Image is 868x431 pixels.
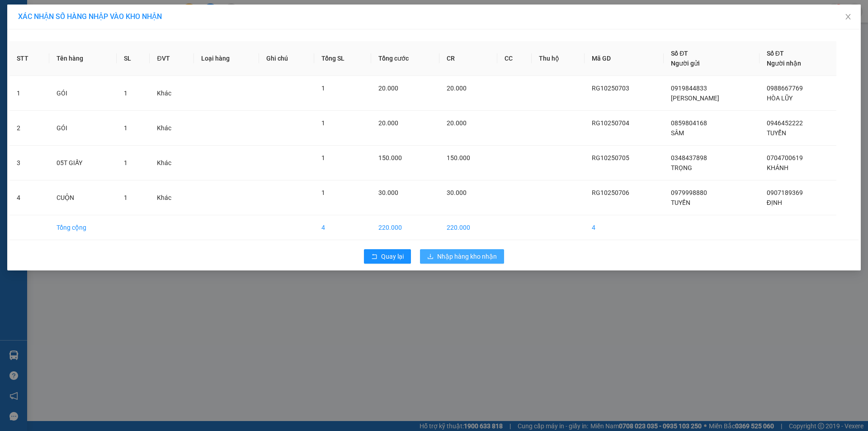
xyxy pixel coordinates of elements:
span: 0988667769 [767,85,803,92]
button: rollbackQuay lại [364,249,411,264]
td: Khác [150,76,193,111]
span: TUYỂN [767,129,786,137]
td: Khác [150,146,193,180]
span: Người nhận [767,60,801,67]
span: 1 [321,85,325,92]
th: CR [439,41,497,76]
td: 220.000 [439,215,497,240]
span: 0704700619 [767,154,803,161]
th: Tổng SL [314,41,371,76]
span: Địa chỉ: [4,42,79,71]
span: 1 [124,194,127,201]
td: 05T GIẤY [49,146,117,180]
span: TUYỀN [671,199,690,206]
span: 20.000 [447,85,467,92]
strong: NHÀ XE [PERSON_NAME] [14,4,140,17]
span: 30.000 [447,189,467,196]
span: 1 [321,119,325,127]
th: Tổng cước [371,41,439,76]
span: 1 [321,189,325,196]
td: Tổng cộng [49,215,117,240]
span: RG10250704 [592,119,629,127]
th: Loại hàng [194,41,259,76]
span: [PERSON_NAME] [671,95,719,102]
button: Close [835,5,861,30]
td: GÓI [49,76,117,111]
td: 2 [9,111,49,146]
span: download [427,253,434,260]
th: STT [9,41,49,76]
span: RG10250703 [592,85,629,92]
span: ĐỊNH [767,199,782,206]
span: RG10250706 [592,189,629,196]
span: VP Rạch Giá [86,30,133,40]
td: 220.000 [371,215,439,240]
strong: [STREET_ADDRESS] Châu [4,52,79,71]
span: Người gửi [671,60,700,67]
td: 4 [9,180,49,215]
td: CUỘN [49,180,117,215]
th: Thu hộ [532,41,585,76]
span: 1 [124,124,127,132]
td: Khác [150,111,193,146]
th: Tên hàng [49,41,117,76]
span: 20.000 [378,119,398,127]
span: 20.000 [447,119,467,127]
span: close [844,13,852,20]
td: 1 [9,76,49,111]
span: 20.000 [378,85,398,92]
span: Số ĐT [767,50,784,57]
span: HÒA LŨY [767,95,793,102]
span: Điện thoại: [86,63,145,83]
span: 1 [124,159,127,166]
th: Mã GD [585,41,664,76]
td: 4 [585,215,664,240]
td: 4 [314,215,371,240]
span: TRỌNG [671,164,692,171]
span: RG10250705 [592,154,629,161]
span: 150.000 [378,154,402,161]
span: KHÁNH [767,164,788,171]
strong: 260A, [PERSON_NAME] [86,42,150,62]
span: Số ĐT [671,50,688,57]
button: downloadNhập hàng kho nhận [420,249,504,264]
th: SL [117,41,150,76]
span: Địa chỉ: [86,42,150,62]
td: Khác [150,180,193,215]
span: 1 [321,154,325,161]
span: XÁC NHẬN SỐ HÀNG NHẬP VÀO KHO NHẬN [18,12,162,21]
span: 1 [124,90,127,97]
span: Quay lại [381,251,404,261]
span: 0919844833 [671,85,707,92]
span: 0859804168 [671,119,707,127]
span: 0907189369 [767,189,803,196]
span: Nhập hàng kho nhận [437,251,497,261]
th: Ghi chú [259,41,314,76]
span: 0348437898 [671,154,707,161]
span: 30.000 [378,189,398,196]
th: CC [497,41,532,76]
span: VP [GEOGRAPHIC_DATA] [4,20,85,40]
span: SÂM [671,129,684,137]
span: rollback [371,253,377,260]
td: GÓI [49,111,117,146]
span: 0946452222 [767,119,803,127]
span: 150.000 [447,154,470,161]
th: ĐVT [150,41,193,76]
span: 0979998880 [671,189,707,196]
td: 3 [9,146,49,180]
